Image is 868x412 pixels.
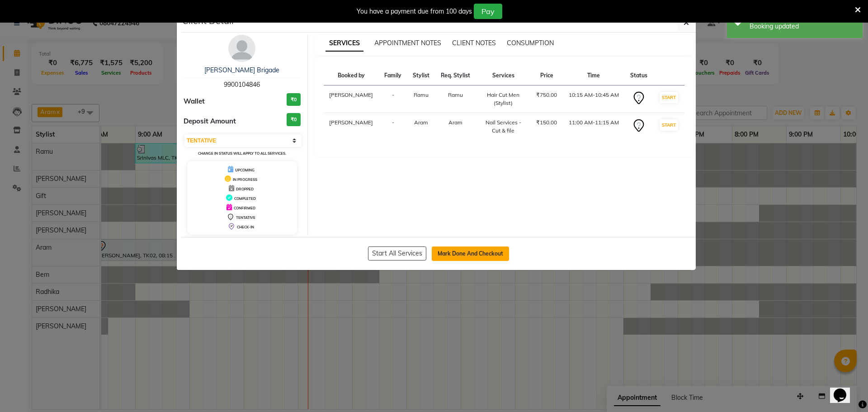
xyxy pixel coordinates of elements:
[184,116,236,127] span: Deposit Amount
[660,119,678,131] button: START
[448,91,463,98] span: Ramu
[563,66,625,85] th: Time
[481,91,525,107] div: Hair Cut Men (Stylist)
[374,39,441,47] span: APPOINTMENT NOTES
[324,66,379,85] th: Booked by
[750,22,856,31] div: Booking updated
[563,113,625,141] td: 11:00 AM-11:15 AM
[233,177,257,182] span: IN PROGRESS
[184,96,205,107] span: Wallet
[234,206,255,210] span: CONFIRMED
[228,35,255,62] img: avatar
[204,66,279,74] a: [PERSON_NAME] Brigade
[536,91,557,99] div: ₹750.00
[379,85,407,113] td: -
[507,39,554,47] span: CONSUMPTION
[324,85,379,113] td: [PERSON_NAME]
[481,118,525,135] div: Nail Services - Cut & file
[624,66,653,85] th: Status
[452,39,496,47] span: CLIENT NOTES
[432,246,509,261] button: Mark Done And Checkout
[324,113,379,141] td: [PERSON_NAME]
[435,66,476,85] th: Req. Stylist
[448,119,462,126] span: Aram
[379,113,407,141] td: -
[236,215,255,220] span: TENTATIVE
[414,119,428,126] span: Aram
[536,118,557,127] div: ₹150.00
[325,35,363,52] span: SERVICES
[236,187,254,191] span: DROPPED
[235,168,255,172] span: UPCOMING
[287,93,301,106] h3: ₹0
[379,66,407,85] th: Family
[830,376,859,403] iframe: chat widget
[368,246,426,260] button: Start All Services
[476,66,530,85] th: Services
[531,66,563,85] th: Price
[234,196,256,201] span: COMPLETED
[357,7,472,16] div: You have a payment due from 100 days
[224,81,260,89] span: 9900104846
[198,151,286,156] small: Change in status will apply to all services.
[474,4,502,19] button: Pay
[237,225,254,229] span: CHECK-IN
[563,85,625,113] td: 10:15 AM-10:45 AM
[660,92,678,103] button: START
[414,91,429,98] span: Ramu
[287,113,301,126] h3: ₹0
[407,66,435,85] th: Stylist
